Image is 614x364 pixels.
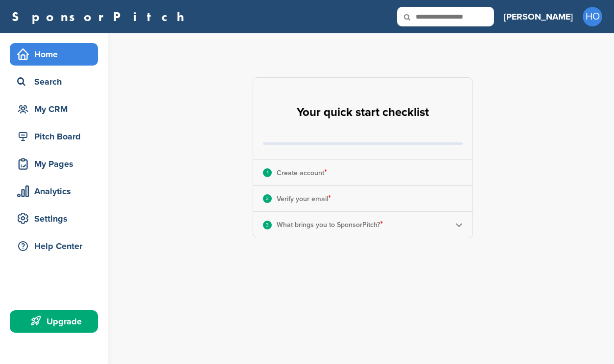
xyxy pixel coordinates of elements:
[10,98,98,120] a: My CRM
[263,194,272,203] div: 2
[10,125,98,148] a: Pitch Board
[10,207,98,230] a: Settings
[15,313,98,330] div: Upgrade
[277,192,331,205] p: Verify your email
[504,10,573,23] h3: [PERSON_NAME]
[277,218,383,231] p: What brings you to SponsorPitch?
[10,310,98,333] a: Upgrade
[10,43,98,66] a: Home
[12,10,190,23] a: SponsorPitch
[15,100,98,118] div: My CRM
[277,166,327,179] p: Create account
[15,155,98,173] div: My Pages
[263,221,272,229] div: 3
[15,210,98,227] div: Settings
[15,237,98,255] div: Help Center
[583,7,602,26] span: HO
[15,128,98,145] div: Pitch Board
[15,182,98,200] div: Analytics
[10,180,98,203] a: Analytics
[15,45,98,63] div: Home
[15,73,98,91] div: Search
[455,221,463,228] img: Checklist arrow 2
[10,235,98,257] a: Help Center
[10,153,98,175] a: My Pages
[297,102,429,123] h2: Your quick start checklist
[504,6,573,27] a: [PERSON_NAME]
[263,168,272,177] div: 1
[10,70,98,93] a: Search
